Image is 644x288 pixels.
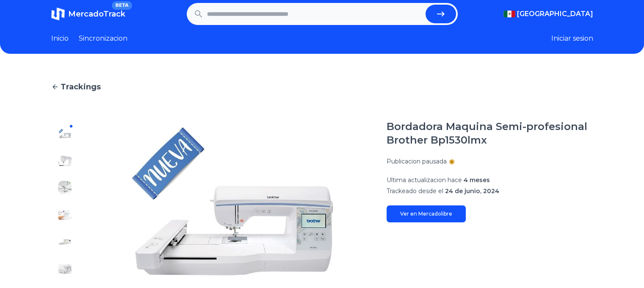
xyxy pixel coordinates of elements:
[68,9,125,19] span: MercadoTrack
[51,33,69,44] a: Inicio
[51,7,125,21] a: MercadoTrackBETA
[58,262,72,276] img: Bordadora Maquina Semi-profesional Brother Bp1530lmx
[517,9,593,19] span: [GEOGRAPHIC_DATA]
[464,176,490,184] span: 4 meses
[387,120,593,147] h1: Bordadora Maquina Semi-profesional Brother Bp1530lmx
[58,181,72,194] img: Bordadora Maquina Semi-profesional Brother Bp1530lmx
[503,11,515,17] img: Mexico
[112,1,132,10] span: BETA
[58,235,72,249] img: Bordadora Maquina Semi-profesional Brother Bp1530lmx
[61,81,101,93] span: Trackings
[445,187,499,195] span: 24 de junio, 2024
[58,208,72,222] img: Bordadora Maquina Semi-profesional Brother Bp1530lmx
[503,9,593,19] button: [GEOGRAPHIC_DATA]
[51,81,593,93] a: Trackings
[387,187,443,195] span: Trackeado desde el
[58,127,72,140] img: Bordadora Maquina Semi-profesional Brother Bp1530lmx
[51,7,65,21] img: MercadoTrack
[387,205,466,222] a: Ver en Mercadolibre
[387,157,447,166] p: Publicacion pausada
[387,176,462,184] span: Ultima actualizacion hace
[551,33,593,44] button: Iniciar sesion
[95,120,370,282] img: Bordadora Maquina Semi-profesional Brother Bp1530lmx
[79,33,127,44] a: Sincronizacion
[58,154,72,167] img: Bordadora Maquina Semi-profesional Brother Bp1530lmx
